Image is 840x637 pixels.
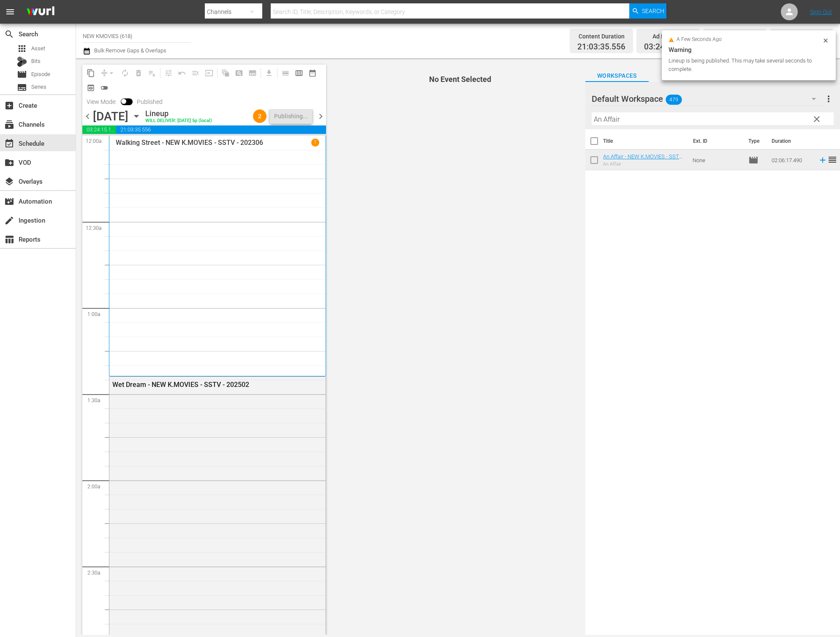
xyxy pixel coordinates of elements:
[31,70,50,79] span: Episode
[82,125,116,134] span: 03:24:15.198
[189,66,202,80] span: Fill episodes with ad slates
[93,47,166,54] span: Bulk Remove Gaps & Overlaps
[5,7,15,17] span: menu
[116,125,326,134] span: 21:03:35.556
[812,114,822,124] span: clear
[603,161,686,167] div: An Affair
[827,155,837,165] span: reorder
[31,83,46,91] span: Series
[306,66,319,80] span: Month Calendar View
[17,57,27,67] div: Bits
[17,69,27,79] span: Episode
[677,36,722,43] span: a few seconds ago
[688,129,743,153] th: Ext. ID
[767,129,817,153] th: Duration
[343,75,577,84] h4: No Event Selected
[743,129,767,153] th: Type
[20,2,61,22] img: ans4CAIJ8jUAAAAAAAAAAAAAAAAAAAAAAAAgQb4GAAAAAAAAAAAAAAAAAAAAAAAAJMjXAAAAAAAAAAAAAAAAAAAAAAAAgAT5G...
[145,66,159,80] span: Clear Lineup
[295,69,303,77] span: calendar_view_week_outlined
[649,71,712,81] span: Search
[17,44,27,54] span: apps
[93,109,128,123] div: [DATE]
[145,109,212,118] div: Lineup
[121,98,127,104] span: Toggle to switch from Published to Draft view.
[810,112,823,125] button: clear
[259,65,276,81] span: Download as CSV
[748,155,758,165] span: Episode
[577,30,625,42] div: Content Duration
[112,381,281,389] div: Wet Dream - NEW K.MOVIES - SSTV - 202502
[810,8,832,15] a: Sign Out
[253,113,266,120] span: 2
[87,69,95,77] span: content_copy
[145,118,212,124] div: WILL DELIVER: [DATE] 5p (local)
[100,84,109,92] span: toggle_off
[666,91,682,109] span: 479
[585,71,649,81] span: Workspaces
[603,153,685,166] a: An Affair - NEW K.MOVIES - SSTV - 202411
[642,3,664,19] span: Search
[768,150,815,170] td: 02:06:17.490
[17,82,27,93] span: subtitles
[98,66,118,80] span: Remove Gaps & Overlaps
[116,139,263,147] p: Walking Street - NEW K.MOVIES - SSTV - 202306
[232,66,246,80] span: Create Search Block
[644,42,692,52] span: 03:24:15.198
[4,139,14,149] span: event_available
[824,89,834,109] button: more_vert
[82,98,121,105] span: View Mode:
[689,150,745,170] td: None
[4,196,14,207] span: Automation
[577,42,625,52] span: 21:03:35.556
[4,234,14,245] span: Reports
[132,66,145,80] span: Select an event to delete
[4,158,14,168] span: create_new_folder
[133,98,167,105] span: Published
[82,111,93,122] span: chevron_left
[274,109,308,124] div: Publishing...
[31,44,45,53] span: Asset
[276,65,292,81] span: Day Calendar View
[4,120,14,130] span: Channels
[308,69,317,77] span: date_range_outlined
[84,81,98,95] span: View Backup
[4,177,14,187] span: Overlays
[818,155,827,165] svg: Add to Schedule
[31,57,41,65] span: Bits
[270,109,312,124] button: Publishing...
[315,111,326,122] span: chevron_right
[629,3,666,19] button: Search
[314,139,317,145] p: 1
[669,45,829,55] div: Warning
[592,87,824,111] div: Default Workspace
[669,57,820,73] div: Lineup is being published. This may take several seconds to complete.
[644,30,692,42] div: Ad Duration
[4,101,14,111] span: add_box
[87,84,95,92] span: preview_outlined
[4,29,14,39] span: Search
[824,94,834,104] span: more_vert
[4,215,14,226] span: Ingestion
[603,129,688,153] th: Title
